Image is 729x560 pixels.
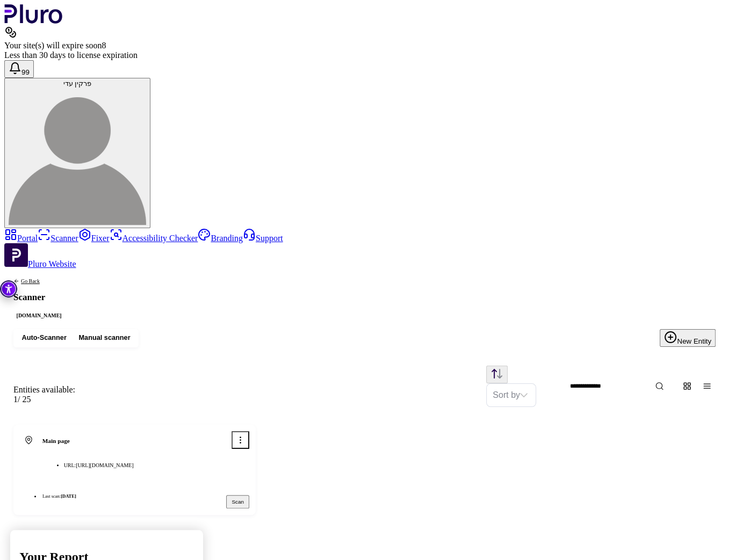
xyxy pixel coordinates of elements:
div: 25 [13,395,75,404]
aside: Sidebar menu [4,228,725,269]
div: Entities available: [13,385,75,395]
a: Fixer [78,234,110,243]
div: Your site(s) will expire soon [4,41,725,50]
button: Auto-Scanner [16,331,73,345]
span: [DATE] [61,493,76,499]
span: 1 / [13,395,20,404]
div: Less than 30 days to license expiration [4,50,725,60]
li: URL: [64,462,134,469]
a: Portal [4,234,38,243]
button: Open notifications, you have 393 new notifications [4,60,34,78]
a: Accessibility Checker [110,234,198,243]
a: Open Pluro Website [4,259,76,268]
a: Back to previous screen [13,278,64,284]
a: Logo [4,16,63,25]
span: Auto-Scanner [21,333,66,343]
img: פרקין עדי [9,88,146,225]
button: New Entity [660,329,716,347]
div: [DOMAIN_NAME] [13,311,64,320]
button: פרקין עדיפרקין עדי [4,78,150,228]
button: Change content view type to table [699,377,716,394]
button: Open options menu [232,431,249,449]
li: Last scan : [41,492,77,500]
span: 8 [102,41,106,50]
a: Scanner [38,234,78,243]
span: Manual scanner [78,333,130,343]
span: פרקין עדי [63,79,92,88]
a: Branding [198,234,243,243]
span: 99 [21,68,30,76]
button: Scan [226,495,249,508]
a: Support [243,234,283,243]
h1: Scanner [13,293,64,302]
h3: Main page [42,437,134,446]
button: Manual scanner [73,331,136,345]
span: [URL][DOMAIN_NAME] [76,462,134,468]
button: Change sorting direction [486,366,508,383]
input: Website Search [564,378,694,394]
div: Set sorting [486,383,536,407]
